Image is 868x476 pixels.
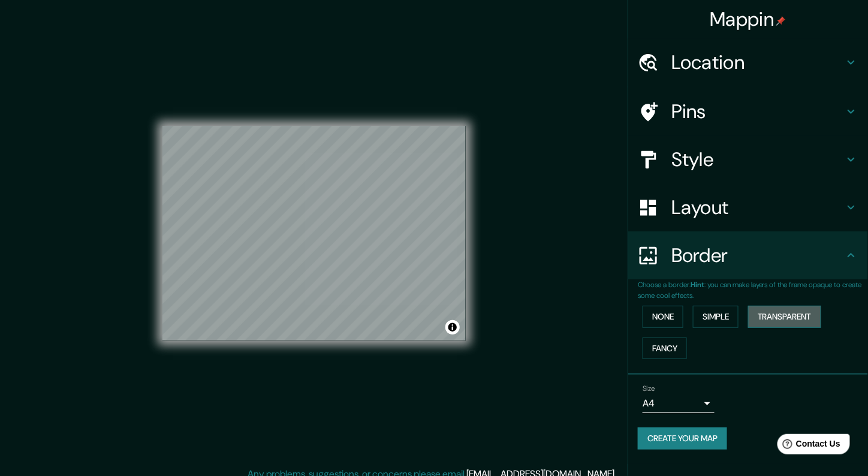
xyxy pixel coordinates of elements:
[761,429,855,463] iframe: Help widget launcher
[628,183,868,231] div: Layout
[671,100,844,123] h4: Pins
[671,195,844,219] h4: Layout
[628,135,868,183] div: Style
[643,384,655,394] label: Size
[162,126,466,341] canvas: Map
[638,279,868,301] p: Choose a border. : you can make layers of the frame opaque to create some cool effects.
[748,306,821,328] button: Transparent
[638,427,727,450] button: Create your map
[445,320,460,335] button: Toggle attribution
[628,38,868,86] div: Location
[628,231,868,279] div: Border
[671,50,844,74] h4: Location
[691,280,704,290] b: Hint
[628,88,868,135] div: Pins
[710,7,786,31] h4: Mappin
[671,147,844,171] h4: Style
[693,306,739,328] button: Simple
[671,243,844,267] h4: Border
[643,394,715,413] div: A4
[643,338,687,360] button: Fancy
[776,16,786,26] img: pin-icon.png
[643,306,683,328] button: None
